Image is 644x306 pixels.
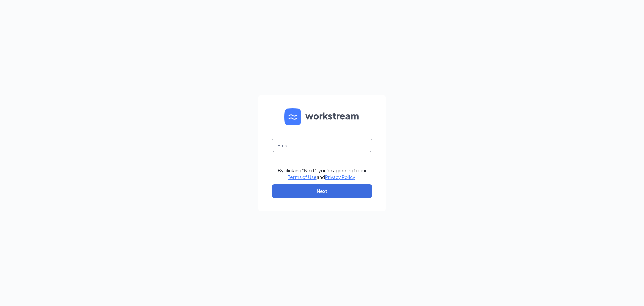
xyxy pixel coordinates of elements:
[272,184,372,198] button: Next
[284,108,360,125] img: WS logo and Workstream text
[325,174,355,180] a: Privacy Policy
[272,139,372,152] input: Email
[288,174,317,180] a: Terms of Use
[278,167,367,180] div: By clicking "Next", you're agreeing to our and .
